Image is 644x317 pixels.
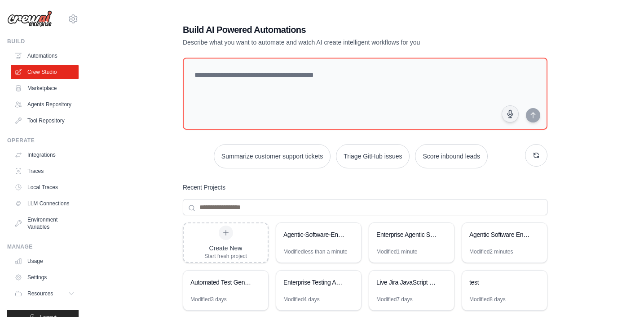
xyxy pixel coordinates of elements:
a: Crew Studio [11,65,79,79]
div: Build [7,38,79,45]
h3: Recent Projects [183,183,225,192]
h1: Build AI Powered Automations [183,23,485,36]
div: Modified 2 minutes [469,248,513,255]
div: Modified less than a minute [283,248,348,255]
div: Agentic Software Engineering - Restored [469,230,531,239]
div: Modified 3 days [190,296,227,303]
a: Agents Repository [11,97,79,112]
button: Resources [11,286,79,301]
button: Summarize customer support tickets [214,144,331,168]
a: Usage [11,254,79,268]
a: Environment Variables [11,213,79,234]
a: Marketplace [11,81,79,95]
button: Score inbound leads [415,144,488,168]
div: Modified 1 minute [376,248,417,255]
div: Modified 7 days [376,296,413,303]
div: Enterprise Agentic Software Engineering-Demo [376,230,438,239]
span: Resources [27,290,53,297]
div: test [469,278,531,287]
p: Describe what you want to automate and watch AI create intelligent workflows for you [183,38,485,47]
button: Click to speak your automation idea [502,105,519,122]
img: Logo [7,10,52,27]
div: Manage [7,243,79,250]
div: Automated Test Generator [190,278,252,287]
div: Live Jira JavaScript Refactoring Automation [376,278,438,287]
a: Tool Repository [11,113,79,128]
div: Start fresh project [204,253,247,260]
a: Local Traces [11,180,79,195]
div: Create New [204,244,247,253]
a: Integrations [11,148,79,162]
a: Settings [11,270,79,285]
button: Triage GitHub issues [336,144,410,168]
a: Traces [11,164,79,178]
div: Operate [7,137,79,144]
div: Enterprise Testing Automation Platform [283,278,345,287]
a: Automations [11,49,79,63]
button: Get new suggestions [525,144,547,167]
div: Modified 8 days [469,296,506,303]
div: Agentic-Software-Engineering-P [283,230,345,239]
a: LLM Connections [11,196,79,211]
div: Modified 4 days [283,296,320,303]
